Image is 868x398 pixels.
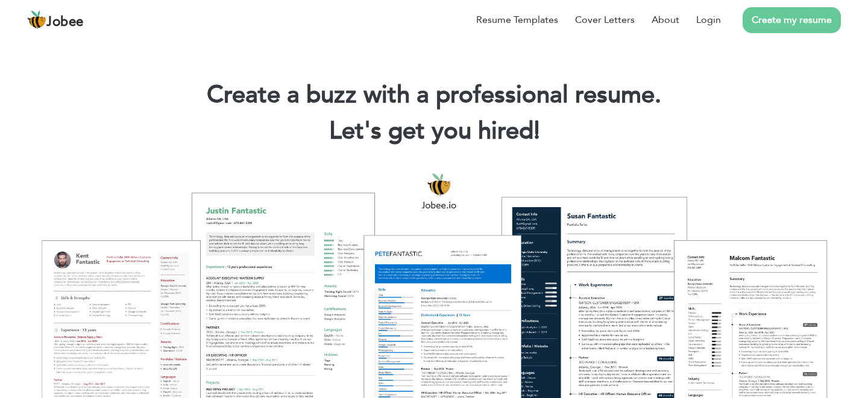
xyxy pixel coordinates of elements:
[27,10,84,30] a: Jobee
[18,116,850,147] h2: Let's
[388,114,540,148] span: get you hired!
[652,13,679,27] a: About
[27,10,46,30] img: jobee.io
[18,79,850,111] h1: Create a buzz with a professional resume.
[696,13,721,27] a: Login
[46,16,84,29] span: Jobee
[534,114,539,148] span: |
[743,7,841,33] a: Create my resume
[575,13,635,27] a: Cover Letters
[476,13,558,27] a: Resume Templates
